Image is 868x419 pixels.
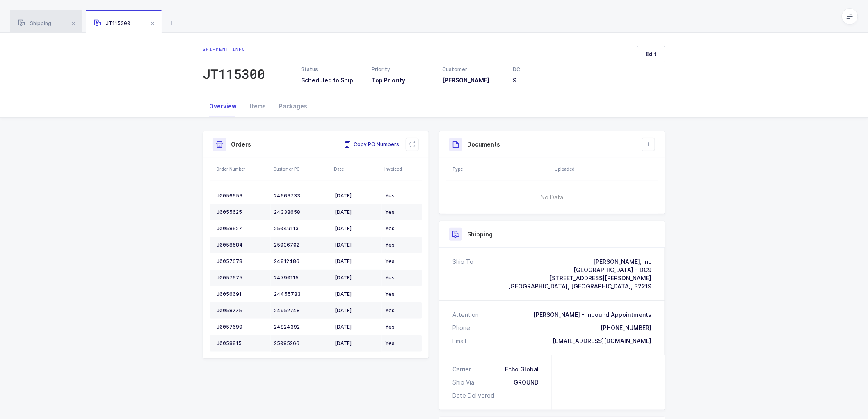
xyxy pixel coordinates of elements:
div: Ship To [452,258,473,291]
div: J0057678 [217,258,267,265]
span: Yes [385,209,395,215]
div: Status [301,66,362,73]
div: [DATE] [335,275,379,281]
div: 24563733 [274,192,328,199]
div: [DATE] [335,242,379,248]
span: Yes [385,192,395,199]
div: Customer [443,66,503,73]
div: [DATE] [335,209,379,215]
h3: [PERSON_NAME] [443,76,503,85]
div: [EMAIL_ADDRESS][DOMAIN_NAME] [553,337,651,345]
div: Packages [272,95,314,117]
h3: Documents [467,140,500,149]
div: Items [243,95,272,117]
button: Edit [637,46,665,62]
span: JT115300 [94,20,130,26]
h3: 9 [513,76,574,85]
div: J0058815 [217,340,267,347]
div: [DATE] [335,192,379,199]
div: Type [452,166,550,172]
div: 24790115 [274,275,328,281]
div: Ship Via [452,378,477,387]
div: Invoiced [384,166,420,172]
span: Yes [385,242,395,248]
h3: Top Priority [372,76,432,85]
div: J0058627 [217,225,267,232]
div: 24824392 [274,324,328,330]
div: J0057575 [217,275,267,281]
button: Copy PO Numbers [344,140,399,149]
div: Date [334,166,379,172]
span: Yes [385,307,395,314]
span: Yes [385,275,395,281]
div: J0058584 [217,242,267,248]
div: [PHONE_NUMBER] [601,324,651,332]
div: Uploaded [555,166,656,172]
div: 25049113 [274,225,328,232]
div: [STREET_ADDRESS][PERSON_NAME] [508,274,651,282]
div: 24338658 [274,209,328,215]
span: Shipping [18,20,51,26]
div: Date Delivered [452,392,498,400]
div: [DATE] [335,291,379,298]
div: [DATE] [335,340,379,347]
span: Yes [385,324,395,330]
span: Yes [385,258,395,264]
div: Priority [372,66,432,73]
div: J0056091 [217,291,267,298]
span: Yes [385,225,395,231]
div: Order Number [216,166,268,172]
div: Shipment info [203,46,265,53]
span: No Data [499,185,605,210]
span: Yes [385,291,395,297]
div: [PERSON_NAME], Inc [508,258,651,266]
div: 24952748 [274,307,328,314]
div: Attention [452,311,479,319]
div: [DATE] [335,258,379,265]
span: Yes [385,340,395,346]
div: 24455783 [274,291,328,298]
div: J0056653 [217,192,267,199]
div: [DATE] [335,225,379,232]
div: 25095266 [274,340,328,347]
div: 24812486 [274,258,328,265]
h3: Shipping [467,230,493,238]
div: Echo Global [505,365,539,373]
div: Overview [203,95,243,117]
div: 25036702 [274,242,328,248]
div: [DATE] [335,324,379,330]
div: J0057699 [217,324,267,330]
div: Carrier [452,365,474,373]
div: [PERSON_NAME] - Inbound Appointments [533,311,651,319]
div: J0058275 [217,307,267,314]
div: Phone [452,324,470,332]
span: [GEOGRAPHIC_DATA], [GEOGRAPHIC_DATA], 32219 [508,283,651,290]
div: DC [513,66,574,73]
span: Edit [646,50,657,58]
div: J0055625 [217,209,267,215]
div: [DATE] [335,307,379,314]
div: GROUND [514,378,539,387]
div: Customer PO [273,166,329,172]
div: Email [452,337,466,345]
h3: Scheduled to Ship [301,76,362,85]
div: [GEOGRAPHIC_DATA] - DC9 [508,266,651,274]
h3: Orders [231,140,251,149]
